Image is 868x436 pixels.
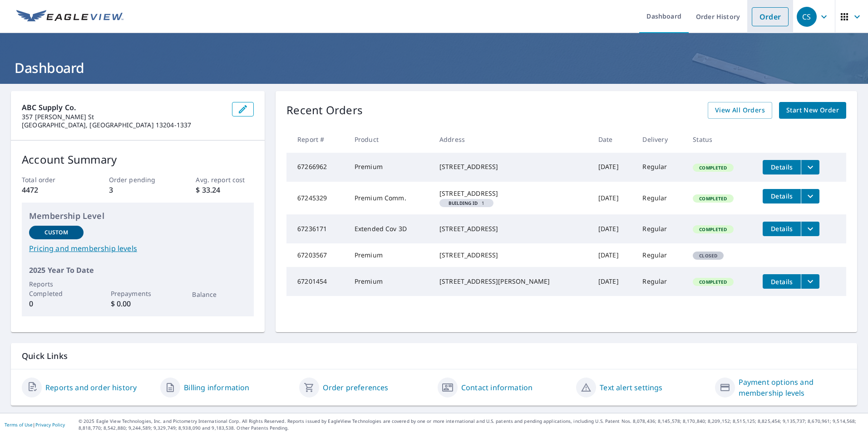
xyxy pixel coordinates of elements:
a: Payment options and membership levels [739,377,846,398]
div: [STREET_ADDRESS] [439,251,584,260]
button: filesDropdownBtn-67266962 [801,160,819,174]
p: Account Summary [22,151,254,168]
button: filesDropdownBtn-67236171 [801,222,819,236]
p: Membership Level [29,210,247,222]
a: Start New Order [779,102,846,119]
th: Date [591,126,636,153]
h1: Dashboard [11,58,857,77]
p: 4472 [22,184,80,195]
p: Balance [192,290,247,299]
p: Recent Orders [286,102,363,119]
td: [DATE] [591,153,636,182]
td: [DATE] [591,182,636,214]
td: Premium [347,243,432,267]
div: [STREET_ADDRESS][PERSON_NAME] [439,277,584,286]
p: Order pending [109,175,167,184]
a: View All Orders [708,102,772,119]
a: Order [752,7,789,26]
em: Building ID [449,201,478,205]
a: Reports and order history [45,382,137,393]
p: 0 [29,298,84,309]
img: EV Logo [16,10,123,24]
span: Completed [694,195,732,202]
td: 67245329 [286,182,347,214]
td: [DATE] [591,267,636,296]
a: Pricing and membership levels [29,243,247,254]
td: 67201454 [286,267,347,296]
th: Delivery [635,126,686,153]
span: Completed [694,226,732,233]
td: Premium [347,153,432,182]
span: Closed [694,252,723,259]
div: [STREET_ADDRESS] [439,189,584,198]
th: Product [347,126,432,153]
a: Terms of Use [5,421,33,428]
td: Regular [635,214,686,243]
th: Address [432,126,591,153]
p: 357 [PERSON_NAME] St [22,113,225,121]
span: Details [768,277,795,286]
p: © 2025 Eagle View Technologies, Inc. and Pictometry International Corp. All Rights Reserved. Repo... [79,418,863,431]
p: Quick Links [22,350,846,362]
p: 3 [109,184,167,195]
button: filesDropdownBtn-67245329 [801,189,819,203]
span: View All Orders [715,105,765,116]
td: Regular [635,243,686,267]
span: Details [768,192,795,200]
span: Details [768,224,795,233]
div: [STREET_ADDRESS] [439,224,584,233]
th: Report # [286,126,347,153]
td: Extended Cov 3D [347,214,432,243]
a: Order preferences [323,382,389,393]
button: detailsBtn-67266962 [763,160,801,174]
td: Premium [347,267,432,296]
button: filesDropdownBtn-67201454 [801,274,819,289]
p: Reports Completed [29,279,84,298]
span: 1 [443,201,490,205]
p: $ 33.24 [196,184,254,195]
p: Avg. report cost [196,175,254,184]
p: ABC Supply Co. [22,102,225,113]
a: Text alert settings [600,382,662,393]
td: Regular [635,182,686,214]
button: detailsBtn-67245329 [763,189,801,203]
span: Completed [694,165,732,171]
button: detailsBtn-67201454 [763,274,801,289]
a: Privacy Policy [35,421,65,428]
td: [DATE] [591,243,636,267]
a: Contact information [461,382,533,393]
td: 67266962 [286,153,347,182]
button: detailsBtn-67236171 [763,222,801,236]
div: CS [797,7,817,27]
td: 67236171 [286,214,347,243]
p: [GEOGRAPHIC_DATA], [GEOGRAPHIC_DATA] 13204-1337 [22,121,225,129]
td: Regular [635,153,686,182]
td: Premium Comm. [347,182,432,214]
span: Details [768,163,795,171]
span: Completed [694,279,732,285]
p: Total order [22,175,80,184]
a: Billing information [184,382,249,393]
p: 2025 Year To Date [29,265,247,276]
td: 67203567 [286,243,347,267]
p: $ 0.00 [111,298,165,309]
td: [DATE] [591,214,636,243]
span: Start New Order [786,105,839,116]
p: | [5,422,65,427]
p: Prepayments [111,289,165,298]
div: [STREET_ADDRESS] [439,162,584,171]
p: Custom [44,228,68,237]
td: Regular [635,267,686,296]
th: Status [686,126,755,153]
